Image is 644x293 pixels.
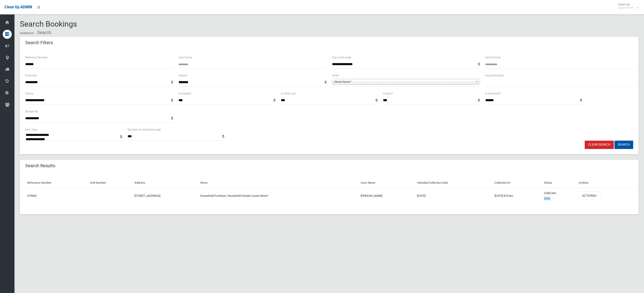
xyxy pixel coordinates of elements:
[485,55,501,60] label: Unit Number
[542,178,577,188] th: Status
[20,32,33,35] a: Dashboard
[134,194,160,197] a: [STREET_ADDRESS]
[415,178,493,188] th: Intended Collection Date
[577,178,633,188] th: Actions
[542,188,577,204] td: Collected
[383,91,393,96] label: Is early?
[579,192,600,200] button: Actions
[25,127,37,132] label: Item Type
[281,91,296,96] label: Is follow up?
[25,55,48,60] label: Reference Number
[179,73,187,78] label: Suburb
[179,91,191,96] label: Is missed?
[20,19,77,28] span: Search Bookings
[359,188,415,204] td: [PERSON_NAME]
[88,178,132,188] th: Unit Number
[544,197,550,200] span: Early
[618,6,634,9] small: Super Admin
[485,73,504,78] label: House Number
[198,178,359,188] th: Items
[34,28,51,37] li: Search
[616,3,638,9] span: Clean Up
[5,5,32,9] span: Clean Up ADMIN
[25,73,37,78] label: Postcode
[332,55,351,60] label: Day of the week
[493,178,542,188] th: Collected At
[614,141,633,149] button: Search
[493,188,542,204] td: [DATE] 8:57am
[20,161,61,170] header: Search Results
[585,141,614,149] a: Clear Search
[128,127,161,132] label: Number of results per page
[334,79,474,85] span: Street Name*
[485,91,501,96] label: Is oversized?
[332,73,339,78] label: Street
[27,194,37,197] a: 479600
[359,178,415,188] th: User Name
[25,109,38,114] label: Booked By
[179,55,192,60] label: User Name
[133,178,198,188] th: Address
[25,178,88,188] th: Reference Number
[198,188,359,204] td: Household Furniture, Household Goods/Loose Items*
[25,91,33,96] label: Status
[415,188,493,204] td: [DATE]
[20,38,58,47] header: Search Filters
